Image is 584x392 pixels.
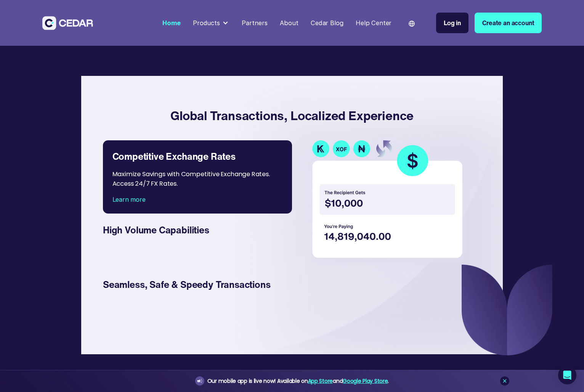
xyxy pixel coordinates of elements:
[190,15,233,31] div: Products
[356,18,391,28] div: Help Center
[475,13,542,34] a: Create an account
[311,18,343,28] div: Cedar Blog
[308,140,469,267] img: currency transaction
[436,13,468,34] a: Log in
[280,18,298,28] div: About
[159,14,184,32] a: Home
[239,14,271,32] a: Partners
[103,223,282,237] div: High Volume Capabilities
[112,195,283,204] div: Learn more
[193,18,220,28] div: Products
[103,278,282,292] div: Seamless, Safe & Speedy Transactions
[409,21,415,27] img: world icon
[162,18,180,28] div: Home
[308,14,347,32] a: Cedar Blog
[242,18,268,28] div: Partners
[353,14,395,32] a: Help Center
[197,378,203,384] img: announcement
[112,164,283,195] div: Maximize Savings with Competitive Exchange Rates. Access 24/7 FX Rates.
[308,377,333,385] a: App Store
[97,92,487,140] h4: Global Transactions, Localized Experience
[558,366,576,384] div: Open Intercom Messenger
[343,377,388,385] a: Google Play Store
[207,376,389,386] div: Our mobile app is live now! Available on and .
[277,14,301,32] a: About
[112,149,283,164] div: Competitive Exchange Rates
[444,18,461,28] div: Log in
